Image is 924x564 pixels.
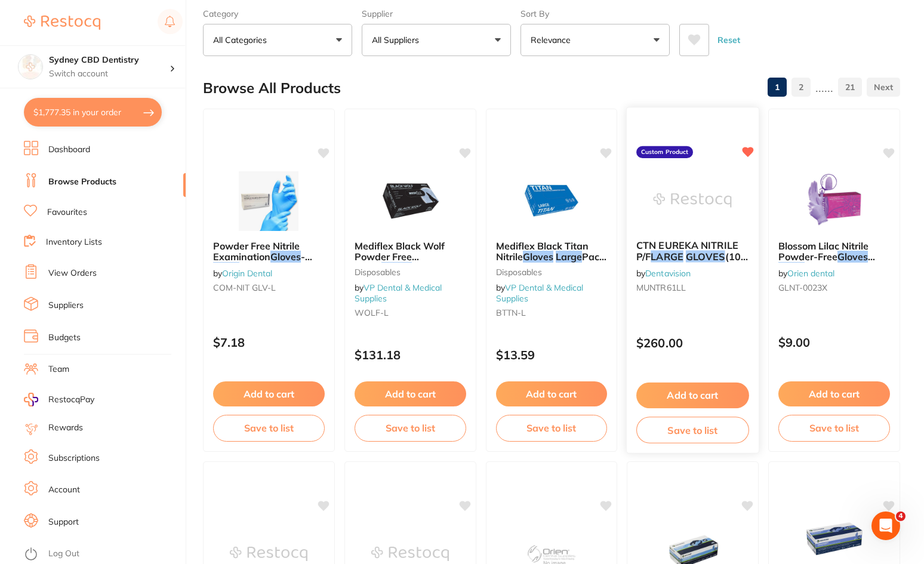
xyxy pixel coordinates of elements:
[48,452,100,464] a: Subscriptions
[636,417,749,443] button: Save to list
[355,348,466,362] p: $131.18
[222,268,272,279] a: Origin Dental
[49,68,170,80] p: Switch account
[362,8,511,19] label: Supplier
[24,16,100,30] img: Restocq Logo
[24,393,94,406] a: RestocqPay
[496,381,608,406] button: Add to cart
[636,336,749,350] p: $260.00
[778,381,890,406] button: Add to cart
[496,282,583,304] a: VP Dental & Medical Supplies
[636,239,738,263] span: CTN EUREKA NITRILE P/F
[778,240,868,263] span: Blossom Lilac Nitrile Powder-Free
[520,24,670,56] button: Relevance
[203,80,341,97] h2: Browse All Products
[778,262,805,274] em: Large
[213,335,325,349] p: $7.18
[270,251,301,263] em: Gloves
[213,268,272,279] span: by
[636,240,749,262] b: CTN EUREKA NITRILE P/F LARGE GLOVES (10 X 300)
[355,381,466,406] button: Add to cart
[19,55,42,79] img: Sydney CBD Dentistry
[48,176,116,188] a: Browse Products
[636,282,686,293] span: MUNTR61LL
[48,144,90,156] a: Dashboard
[213,34,272,46] p: All Categories
[636,267,691,278] span: by
[213,240,300,263] span: Powder Free Nitrile Examination
[362,24,511,56] button: All Suppliers
[805,262,858,274] span: , Box of 100
[24,98,162,127] button: $1,777.35 in your order
[651,251,684,263] em: LARGE
[46,236,102,248] a: Inventory Lists
[355,415,466,441] button: Save to list
[686,251,725,263] em: GLOVES
[815,81,833,94] p: ......
[496,348,608,362] p: $13.59
[796,171,873,231] img: Blossom Lilac Nitrile Powder-Free Gloves Large, Box of 100
[48,422,83,434] a: Rewards
[203,8,352,19] label: Category
[372,34,424,46] p: All Suppliers
[556,251,582,263] em: Large
[520,8,670,19] label: Sort By
[791,75,811,99] a: 2
[496,267,608,277] small: disposables
[871,511,900,540] iframe: Intercom live chat
[496,307,526,318] span: BTTN-L
[513,171,590,231] img: Mediflex Black Titan Nitrile Gloves Large Pack Of 100
[24,545,182,564] button: Log Out
[787,268,834,279] a: Orien dental
[355,267,466,277] small: disposables
[48,516,79,528] a: Support
[646,267,691,278] a: Dentavision
[778,268,834,279] span: by
[636,251,748,274] span: (10 X 300)
[230,171,307,231] img: Powder Free Nitrile Examination Gloves - Large
[496,415,608,441] button: Save to list
[496,282,583,304] span: by
[496,240,589,263] span: Mediflex Black Titan Nitrile
[49,54,170,66] h4: Sydney CBD Dentistry
[531,34,575,46] p: Relevance
[714,24,744,56] button: Reset
[48,548,79,560] a: Log Out
[355,241,466,263] b: Mediflex Black Wolf Powder Free Nitrile Gloves Large Carton Of 1000
[381,262,412,274] em: Gloves
[48,267,97,279] a: View Orders
[355,240,445,274] span: Mediflex Black Wolf Powder Free Nitrile
[838,75,862,99] a: 21
[48,484,80,496] a: Account
[48,300,84,312] a: Suppliers
[213,241,325,263] b: Powder Free Nitrile Examination Gloves - Large
[213,381,325,406] button: Add to cart
[301,251,312,263] span: -
[48,363,69,375] a: Team
[48,394,94,406] span: RestocqPay
[636,383,749,408] button: Add to cart
[48,332,81,344] a: Budgets
[213,415,325,441] button: Save to list
[355,282,442,304] a: VP Dental & Medical Supplies
[654,170,732,230] img: CTN EUREKA NITRILE P/F LARGE GLOVES (10 X 300)
[371,171,449,231] img: Mediflex Black Wolf Powder Free Nitrile Gloves Large Carton Of 1000
[355,307,389,318] span: WOLF-L
[778,335,890,349] p: $9.00
[778,415,890,441] button: Save to list
[778,282,827,293] span: GLNT-0023X
[768,75,787,99] a: 1
[496,241,608,263] b: Mediflex Black Titan Nitrile Gloves Large Pack Of 100
[896,511,905,521] span: 4
[24,9,100,36] a: Restocq Logo
[213,282,276,293] span: COM-NIT GLV-L
[213,262,239,274] em: Large
[355,282,442,304] span: by
[24,393,38,406] img: RestocqPay
[837,251,868,263] em: Gloves
[47,207,87,218] a: Favourites
[636,146,693,158] label: Custom Product
[496,251,606,273] span: Pack Of 100
[778,241,890,263] b: Blossom Lilac Nitrile Powder-Free Gloves Large, Box of 100
[203,24,352,56] button: All Categories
